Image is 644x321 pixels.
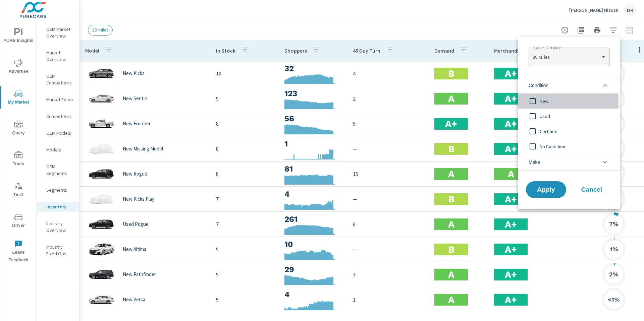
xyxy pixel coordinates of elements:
[533,54,599,60] p: 20 miles
[528,50,609,64] div: 20 miles
[572,181,612,198] button: Cancel
[540,97,613,105] span: New
[529,77,548,93] span: Condition
[526,181,566,198] button: Apply
[540,127,613,135] span: Certified
[578,187,605,193] span: Cancel
[518,109,619,124] div: Used
[540,142,613,150] span: No Condition
[518,124,619,139] div: Certified
[518,74,620,173] ul: filter options
[518,93,619,109] div: New
[533,187,559,193] span: Apply
[540,112,613,120] span: Used
[529,154,540,170] span: Make
[518,139,619,154] div: No Condition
